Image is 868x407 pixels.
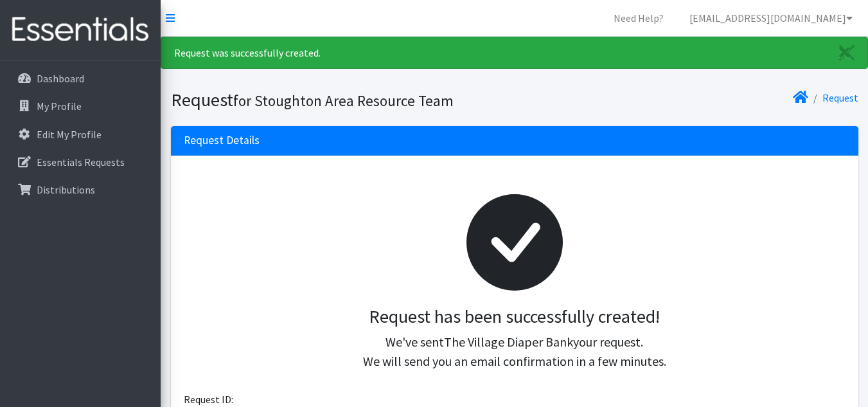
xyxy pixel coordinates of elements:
[603,5,674,31] a: Need Help?
[679,5,863,31] a: [EMAIL_ADDRESS][DOMAIN_NAME]
[171,89,510,111] h1: Request
[194,306,835,328] h3: Request has been successfully created!
[184,134,260,147] h3: Request Details
[37,128,102,141] p: Edit My Profile
[5,8,155,51] img: HumanEssentials
[194,332,835,371] p: We've sent your request. We will send you an email confirmation in a few minutes.
[5,66,155,91] a: Dashboard
[37,183,95,196] p: Distributions
[37,156,125,168] p: Essentials Requests
[5,122,155,147] a: Edit My Profile
[822,91,858,104] a: Request
[826,37,867,68] a: Close
[233,91,454,110] small: for Stoughton Area Resource Team
[444,334,573,350] span: The Village Diaper Bank
[184,393,233,406] span: Request ID:
[5,149,155,175] a: Essentials Requests
[5,93,155,119] a: My Profile
[37,100,82,113] p: My Profile
[161,37,868,69] div: Request was successfully created.
[5,177,155,203] a: Distributions
[37,72,84,85] p: Dashboard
